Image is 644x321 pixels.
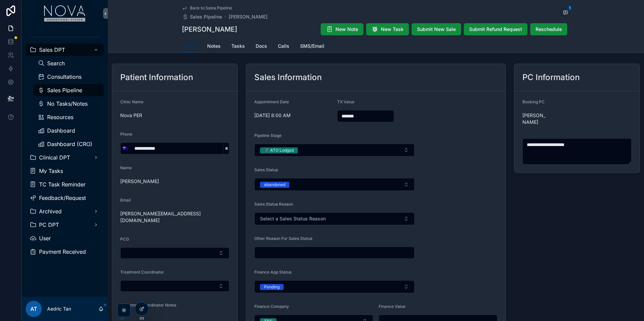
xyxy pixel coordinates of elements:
[254,178,415,191] button: Select Button
[120,165,132,170] span: Name
[207,43,221,49] span: Notes
[26,232,104,244] a: User
[464,23,527,35] button: Submit Refund Request
[182,40,196,53] a: Profile
[26,205,104,217] a: Archived
[264,147,294,153] div: 🦸‍♂️ ATO Lodged
[417,26,456,33] span: Submit New Sale
[47,74,82,79] span: Consultations
[207,40,221,53] a: Notes
[231,43,245,49] span: Tasks
[123,145,128,152] span: 🇦🇺
[120,178,229,185] span: [PERSON_NAME]
[26,219,104,231] a: PC DPT
[44,5,86,22] img: App logo
[30,305,37,313] span: AT
[34,111,104,123] a: Resources
[39,155,70,160] span: Clinical DPT
[300,43,324,49] span: SMS/Email
[412,23,461,35] button: Submit New Sale
[47,141,92,147] span: Dashboard (CRO)
[120,302,176,308] span: Treatment Coordinator Notes
[26,165,104,177] a: My Tasks
[190,5,232,11] span: Back to Sales Pipeline
[254,280,415,293] button: Select Button
[254,236,312,241] span: Other Reason For Sales Status
[254,167,278,172] span: Sales Status
[47,128,75,133] span: Dashboard
[34,71,104,83] a: Consultations
[120,198,131,203] span: Email
[536,26,562,33] span: Reschedule
[26,178,104,190] a: TC Task Reminder
[26,192,104,204] a: Feedback/Request
[39,249,86,254] span: Payment Received
[120,112,229,119] span: Nova PER
[522,72,580,83] h2: PC Information
[120,247,229,259] button: Select Button
[120,280,229,292] button: Select Button
[120,210,229,224] span: [PERSON_NAME][EMAIL_ADDRESS][DOMAIN_NAME]
[254,99,289,104] span: Appointment Date
[39,236,51,241] span: User
[34,98,104,110] a: No Tasks/Notes
[39,222,59,227] span: PC DPT
[39,168,63,174] span: My Tasks
[47,101,88,106] span: No Tasks/Notes
[182,25,237,34] h1: [PERSON_NAME]
[34,138,104,150] a: Dashboard (CRO)
[567,5,573,11] span: 1
[337,99,354,104] span: TX Value
[120,132,132,137] span: Phone
[379,304,406,309] span: Finance Value
[26,151,104,164] a: Clinical DPT
[254,112,332,119] span: [DATE] 8:00 AM
[182,13,222,20] a: Sales Pipeline
[530,23,567,35] button: Reschedule
[47,306,71,312] p: Aedric Tan
[256,43,267,49] span: Docs
[254,304,289,309] span: Finance Company
[39,47,65,52] span: Sales DPT
[121,142,130,154] button: Select Button
[278,40,289,53] a: Calls
[182,43,196,49] span: Profile
[366,23,409,35] button: New Task
[254,212,415,225] button: Select Button
[34,84,104,96] a: Sales Pipeline
[120,270,164,275] span: Treatment Coordinator
[22,27,108,266] div: scrollable content
[522,99,545,104] span: Booking PC
[300,40,324,53] a: SMS/Email
[522,112,546,126] span: [PERSON_NAME]
[39,209,62,214] span: Archived
[231,40,245,53] a: Tasks
[469,26,522,33] span: Submit Refund Request
[120,72,193,83] h2: Patient Information
[47,114,73,120] span: Resources
[47,61,65,66] span: Search
[47,87,82,93] span: Sales Pipeline
[26,246,104,258] a: Payment Received
[34,57,104,69] a: Search
[260,215,326,222] span: Select a Sales Status Reason
[381,26,404,33] span: New Task
[254,270,291,275] span: Finance App Status
[34,124,104,137] a: Dashboard
[120,99,143,104] span: Clinic Name
[190,13,222,20] span: Sales Pipeline
[229,13,267,20] a: [PERSON_NAME]
[321,23,363,35] button: New Note
[335,26,358,33] span: New Note
[264,182,285,188] div: abandoned
[39,182,86,187] span: TC Task Reminder
[278,43,289,49] span: Calls
[264,284,280,290] div: Pending
[256,40,267,53] a: Docs
[182,5,232,11] a: Back to Sales Pipeline
[26,44,104,56] a: Sales DPT
[254,72,322,83] h2: Sales Information
[39,195,86,201] span: Feedback/Request
[561,9,570,17] button: 1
